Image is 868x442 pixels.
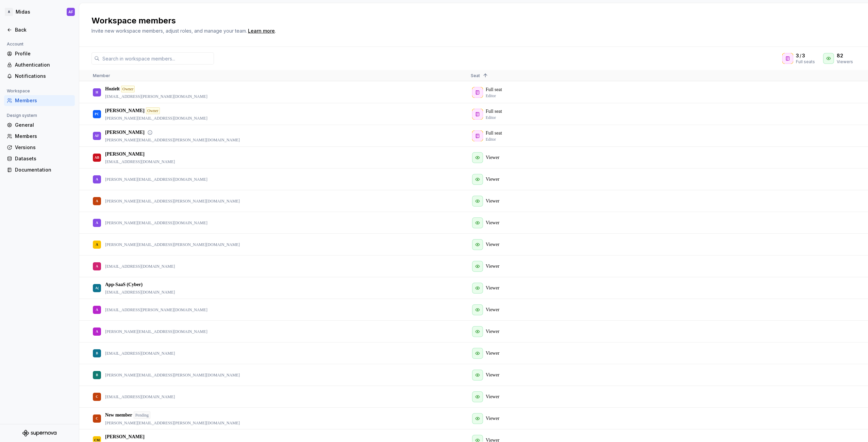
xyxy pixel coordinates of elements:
div: Members [15,133,72,140]
div: Authentication [15,61,72,68]
div: Owner [146,107,160,114]
p: [EMAIL_ADDRESS][DOMAIN_NAME] [105,264,175,269]
span: 82 [837,52,843,59]
p: [PERSON_NAME] [105,151,145,158]
p: Hozielt [105,86,120,92]
div: A [96,260,98,273]
a: Datasets [4,153,75,164]
p: [PERSON_NAME][EMAIL_ADDRESS][PERSON_NAME][DOMAIN_NAME] [105,420,240,426]
div: A [5,8,13,16]
div: H [96,86,98,99]
div: Account [4,40,26,48]
div: A [96,216,98,229]
p: [PERSON_NAME][EMAIL_ADDRESS][PERSON_NAME][DOMAIN_NAME] [105,242,240,247]
a: General [4,120,75,130]
p: [PERSON_NAME] [105,107,145,114]
p: [EMAIL_ADDRESS][DOMAIN_NAME] [105,289,175,295]
div: B [96,347,98,360]
a: Members [4,95,75,106]
p: [EMAIL_ADDRESS][PERSON_NAME][DOMAIN_NAME] [105,94,207,99]
a: Back [4,24,75,35]
div: Workspace [4,87,33,95]
div: Members [15,97,72,104]
span: Seat [471,73,480,78]
div: Documentation [15,166,72,173]
div: A [96,173,98,186]
p: [PERSON_NAME] [105,129,145,136]
span: Member [93,73,110,78]
div: C [96,412,98,425]
p: [EMAIL_ADDRESS][DOMAIN_NAME] [105,394,175,400]
div: A [96,303,98,316]
div: AF [68,9,73,15]
p: [PERSON_NAME][EMAIL_ADDRESS][PERSON_NAME][DOMAIN_NAME] [105,137,240,143]
span: . [247,29,276,34]
div: A [96,238,98,251]
a: Learn more [248,28,275,34]
div: Datasets [15,155,72,162]
div: Viewers [837,59,853,65]
p: [PERSON_NAME][EMAIL_ADDRESS][DOMAIN_NAME] [105,177,207,182]
div: / [796,52,815,59]
div: Full seats [796,59,815,65]
a: Authentication [4,59,75,70]
div: PC [95,107,99,121]
p: [EMAIL_ADDRESS][PERSON_NAME][DOMAIN_NAME] [105,307,207,313]
p: [PERSON_NAME][EMAIL_ADDRESS][DOMAIN_NAME] [105,329,207,334]
input: Search in workspace members... [100,52,214,65]
div: A [96,194,98,208]
svg: Supernova Logo [22,430,56,437]
p: [EMAIL_ADDRESS][DOMAIN_NAME] [105,159,175,164]
p: [PERSON_NAME][EMAIL_ADDRESS][DOMAIN_NAME] [105,220,207,226]
span: 3 [802,52,805,59]
a: Members [4,131,75,142]
p: New member [105,412,132,419]
p: App-SaaS (Cyber) [105,281,143,288]
div: A( [95,281,99,295]
div: General [15,122,72,128]
div: Midas [16,8,30,15]
div: Notifications [15,73,72,79]
a: Notifications [4,71,75,82]
p: [PERSON_NAME][EMAIL_ADDRESS][PERSON_NAME][DOMAIN_NAME] [105,198,240,204]
div: A [96,325,98,338]
span: Invite new workspace members, adjust roles, and manage your team. [91,28,247,34]
div: Back [15,26,72,33]
a: Documentation [4,164,75,175]
p: [EMAIL_ADDRESS][DOMAIN_NAME] [105,351,175,356]
div: B [96,368,98,382]
a: Versions [4,142,75,153]
p: [PERSON_NAME] [105,434,145,440]
div: AF [95,129,99,142]
div: Design system [4,111,40,120]
button: AMidasAF [1,4,78,19]
div: AB [95,151,99,164]
div: Versions [15,144,72,151]
span: 3 [796,52,799,59]
div: Pending [134,411,150,419]
p: [PERSON_NAME][EMAIL_ADDRESS][PERSON_NAME][DOMAIN_NAME] [105,372,240,378]
h2: Workspace members [91,15,848,26]
p: [PERSON_NAME][EMAIL_ADDRESS][DOMAIN_NAME] [105,116,207,121]
div: Profile [15,50,72,57]
div: Owner [121,86,135,92]
a: Profile [4,48,75,59]
div: C [96,390,98,403]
